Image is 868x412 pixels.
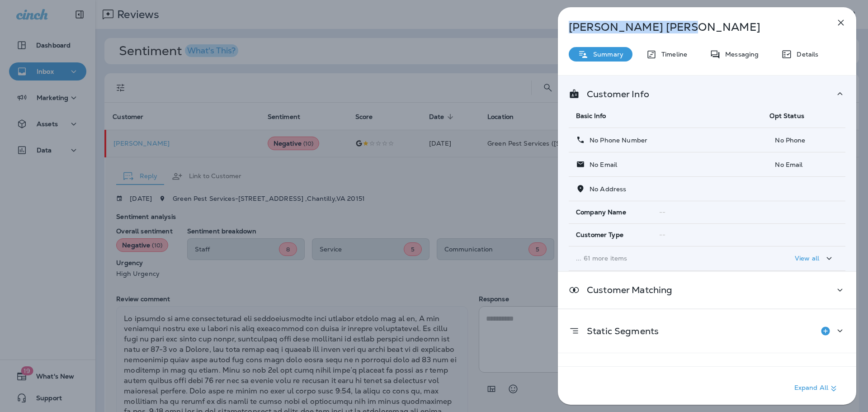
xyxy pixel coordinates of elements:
p: Static Segments [580,327,659,335]
p: Expand All [794,383,839,394]
span: Opt Status [769,112,804,120]
p: No Email [769,161,838,168]
span: Basic Info [576,112,606,120]
p: Summary [589,51,623,58]
span: -- [659,208,665,216]
span: Company Name [576,208,626,216]
p: Details [792,51,818,58]
button: View all [791,250,838,267]
p: Customer Matching [580,286,672,294]
p: No Phone Number [585,137,647,144]
span: -- [659,231,665,239]
p: No Address [585,185,626,193]
p: Messaging [721,51,759,58]
p: Customer Info [580,90,649,98]
p: Timeline [657,51,687,58]
button: Expand All [791,380,843,397]
p: No Email [585,161,617,168]
p: ... 61 more items [576,255,755,262]
span: Customer Type [576,231,623,239]
p: No Phone [769,137,838,144]
button: Add to Static Segment [816,322,835,340]
p: View all [795,255,819,262]
p: [PERSON_NAME] [PERSON_NAME] [569,21,816,33]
